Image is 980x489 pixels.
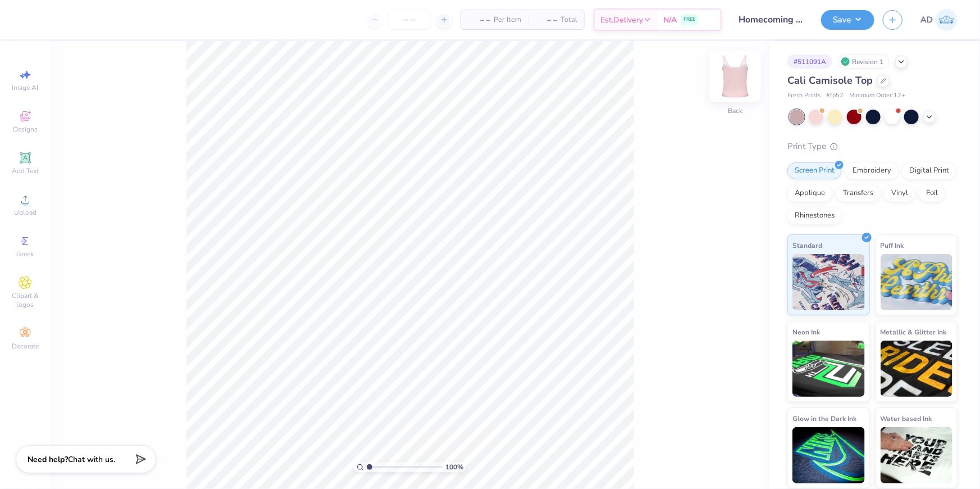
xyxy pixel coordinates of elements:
[920,9,958,31] a: AD
[728,106,742,116] div: Back
[936,9,958,31] img: Aldro Dalugdog
[445,462,463,472] span: 100 %
[836,185,881,202] div: Transfers
[787,162,842,179] div: Screen Print
[919,185,945,202] div: Foil
[6,291,45,309] span: Clipart & logos
[884,185,915,202] div: Vinyl
[792,341,865,397] img: Neon Ink
[468,14,490,26] span: – –
[881,341,953,397] img: Metallic & Glitter Ink
[600,14,643,26] span: Est. Delivery
[12,166,39,175] span: Add Text
[849,91,905,101] span: Minimum Order: 12 +
[17,250,34,259] span: Greek
[787,91,821,101] span: Fresh Prints
[13,125,38,134] span: Designs
[683,16,695,24] span: FREE
[881,254,953,310] img: Puff Ink
[792,239,822,251] span: Standard
[792,427,865,483] img: Glow in the Dark Ink
[845,162,899,179] div: Embroidery
[881,326,947,338] span: Metallic & Glitter Ink
[787,55,832,69] div: # 511091A
[787,207,842,224] div: Rhinestones
[12,342,39,351] span: Decorate
[535,14,557,26] span: – –
[560,14,577,26] span: Total
[792,413,856,424] span: Glow in the Dark Ink
[730,8,813,31] input: Untitled Design
[14,208,37,217] span: Upload
[902,162,956,179] div: Digital Print
[881,239,904,251] span: Puff Ink
[68,454,115,465] span: Chat with us.
[713,54,758,99] img: Back
[787,140,958,153] div: Print Type
[388,10,431,30] input: – –
[792,326,820,338] span: Neon Ink
[920,13,933,26] span: AD
[12,83,39,92] span: Image AI
[787,74,873,87] span: Cali Camisole Top
[663,14,677,26] span: N/A
[821,10,874,30] button: Save
[787,185,832,202] div: Applique
[881,427,953,483] img: Water based Ink
[792,254,865,310] img: Standard
[494,14,521,26] span: Per Item
[28,454,68,465] strong: Need help?
[881,413,932,424] span: Water based Ink
[826,91,844,101] span: # fp52
[838,55,890,69] div: Revision 1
